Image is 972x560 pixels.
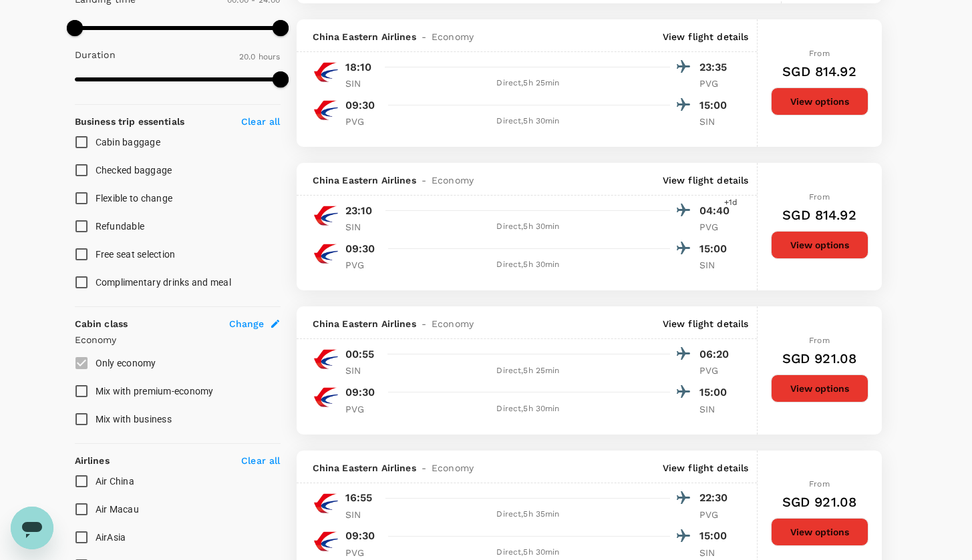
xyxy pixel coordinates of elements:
img: MU [313,97,339,123]
button: View options [771,87,868,115]
span: - [416,30,432,43]
p: PVG [699,508,733,521]
p: 23:35 [699,59,733,75]
p: PVG [699,220,733,234]
span: Free seat selection [96,249,176,260]
img: MU [313,202,339,229]
span: From [809,479,830,489]
p: SIN [699,258,733,272]
p: 09:30 [345,528,375,544]
p: SIN [699,115,733,128]
span: Checked baggage [96,165,172,176]
span: Only economy [96,358,156,368]
span: China Eastern Airlines [313,30,416,43]
span: Air China [96,476,134,487]
p: 09:30 [345,97,375,113]
span: From [809,49,830,58]
p: View flight details [663,317,749,330]
p: 15:00 [699,384,733,400]
h6: SGD 814.92 [782,61,856,82]
p: 09:30 [345,384,375,400]
span: - [416,317,432,330]
strong: Business trip essentials [75,116,185,127]
div: Direct , 5h 25min [387,77,670,90]
p: 23:10 [345,203,373,219]
button: View options [771,374,868,402]
button: View options [771,518,868,546]
p: SIN [345,220,379,234]
button: View options [771,231,868,259]
p: SIN [345,77,379,90]
h6: SGD 814.92 [782,204,856,226]
p: 15:00 [699,97,733,113]
span: China Eastern Airlines [313,461,416,475]
img: MU [313,59,339,85]
img: MU [313,490,339,517]
span: Mix with business [96,414,172,425]
span: +1d [724,196,738,210]
p: SIN [699,402,733,416]
span: Economy [432,30,474,43]
p: PVG [345,402,379,416]
p: 16:55 [345,490,373,506]
div: Direct , 5h 30min [387,220,670,234]
p: SIN [345,364,379,377]
p: 06:20 [699,346,733,362]
img: MU [313,346,339,372]
img: MU [313,240,339,267]
span: Complimentary drinks and meal [96,277,231,288]
span: Cabin baggage [96,137,160,148]
p: PVG [345,258,379,272]
div: Direct , 5h 25min [387,364,670,378]
p: Duration [75,48,116,61]
div: Direct , 5h 30min [387,546,670,559]
strong: Airlines [75,455,110,466]
p: PVG [699,364,733,377]
p: View flight details [663,174,749,187]
p: 18:10 [345,59,372,75]
span: Flexible to change [96,193,173,204]
div: Direct , 5h 35min [387,508,670,521]
img: MU [313,384,339,410]
strong: Cabin class [75,318,128,329]
span: Change [229,317,265,330]
span: Mix with premium-economy [96,386,214,396]
p: Clear all [241,115,280,128]
span: China Eastern Airlines [313,174,416,187]
p: PVG [345,115,379,128]
span: Economy [432,461,474,475]
img: MU [313,528,339,555]
p: SIN [699,546,733,559]
p: View flight details [663,461,749,475]
span: From [809,192,830,202]
div: Direct , 5h 30min [387,402,670,416]
p: 00:55 [345,346,375,362]
span: Air Macau [96,504,139,515]
h6: SGD 921.08 [782,348,857,369]
p: Economy [75,333,281,346]
h6: SGD 921.08 [782,491,857,513]
p: SIN [345,508,379,521]
p: 15:00 [699,528,733,544]
span: 20.0 hours [239,52,281,61]
div: Direct , 5h 30min [387,115,670,128]
p: 22:30 [699,490,733,506]
span: AirAsia [96,532,126,543]
div: Direct , 5h 30min [387,258,670,272]
span: - [416,461,432,475]
span: - [416,174,432,187]
p: PVG [699,77,733,90]
p: View flight details [663,30,749,43]
p: 15:00 [699,241,733,257]
p: PVG [345,546,379,559]
span: From [809,336,830,345]
iframe: Button to launch messaging window, conversation in progress [11,507,53,549]
p: 04:40 [699,203,733,219]
p: 09:30 [345,241,375,257]
span: Economy [432,317,474,330]
p: Clear all [241,454,280,467]
span: Refundable [96,221,145,232]
span: China Eastern Airlines [313,317,416,330]
span: Economy [432,174,474,187]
